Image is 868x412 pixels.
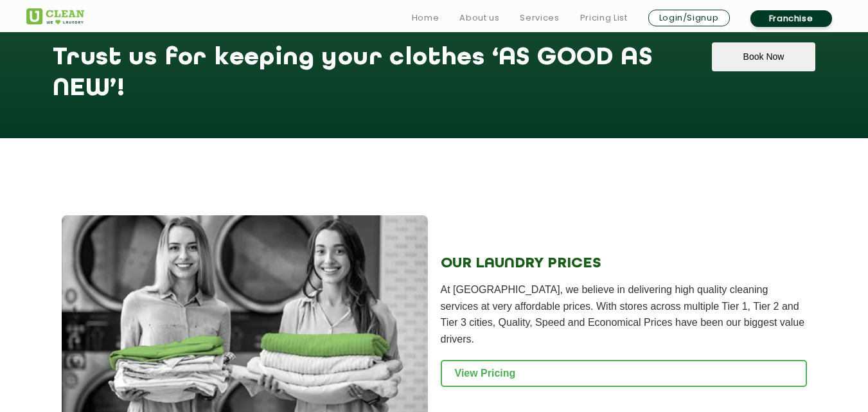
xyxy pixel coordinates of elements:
[53,42,683,85] h1: Trust us for keeping your clothes ‘AS GOOD AS NEW’!
[580,10,628,26] a: Pricing List
[441,255,807,272] h2: OUR LAUNDRY PRICES
[26,8,84,24] img: UClean Laundry and Dry Cleaning
[520,10,559,26] a: Services
[412,10,439,26] a: Home
[441,360,807,387] a: View Pricing
[750,10,832,27] a: Franchise
[441,282,807,347] p: At [GEOGRAPHIC_DATA], we believe in delivering high quality cleaning services at very affordable ...
[648,10,730,26] a: Login/Signup
[712,42,815,71] button: Book Now
[459,10,499,26] a: About us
